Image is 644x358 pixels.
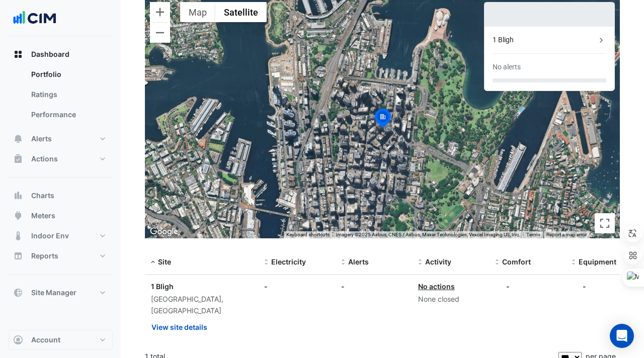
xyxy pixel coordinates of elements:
div: - [583,281,586,292]
div: [GEOGRAPHIC_DATA], [GEOGRAPHIC_DATA] [151,294,252,317]
div: - [264,281,329,292]
app-icon: Charts [13,191,23,201]
div: 1 Bligh [151,281,252,292]
img: Company Logo [12,8,57,28]
span: Site Manager [31,288,76,298]
app-icon: Indoor Env [13,231,23,241]
app-icon: Reports [13,251,23,261]
div: None closed [418,294,483,305]
a: Open this area in Google Maps (opens a new window) [147,225,181,238]
div: - [341,281,406,292]
span: Site [158,257,171,266]
span: Equipment [579,257,616,266]
button: View site details [151,318,208,336]
a: No actions [418,282,455,291]
button: Charts [8,186,113,206]
span: Imagery ©2025 Airbus, CNES / Airbus, Maxar Technologies, Vexcel Imaging US, Inc. [336,232,520,237]
app-icon: Meters [13,211,23,221]
span: Alerts [348,257,369,266]
button: Account [8,330,113,350]
button: Alerts [8,129,113,149]
button: Zoom in [150,2,170,22]
app-icon: Alerts [13,134,23,144]
span: Alerts [31,134,52,144]
button: Dashboard [8,44,113,64]
span: Indoor Env [31,231,69,241]
button: Reports [8,246,113,266]
span: Reports [31,251,58,261]
a: Ratings [23,84,113,105]
a: Report a map error [546,232,587,237]
img: Google [147,225,181,238]
div: No alerts [493,62,521,72]
button: Actions [8,149,113,169]
button: Meters [8,206,113,226]
button: Site Manager [8,283,113,303]
app-icon: Site Manager [13,288,23,298]
div: - [506,281,510,292]
a: Performance [23,105,113,125]
button: Indoor Env [8,226,113,246]
app-icon: Actions [13,154,23,164]
span: Actions [31,154,58,164]
span: Electricity [271,257,306,266]
button: Keyboard shortcuts [286,231,330,238]
a: Terms [526,232,540,237]
button: Zoom out [150,23,170,43]
div: Dashboard [8,64,113,129]
button: Toggle fullscreen view [595,213,615,233]
span: Activity [425,257,451,266]
span: Account [31,335,60,345]
button: Show satellite imagery [215,2,267,22]
span: Meters [31,211,55,221]
div: Open Intercom Messenger [610,324,634,348]
span: Comfort [502,257,531,266]
span: Charts [31,191,54,201]
img: site-pin-selected.svg [372,107,394,131]
span: Dashboard [31,49,69,59]
a: Portfolio [23,64,113,84]
app-icon: Dashboard [13,49,23,59]
div: 1 Bligh [493,35,596,45]
button: Show street map [180,2,215,22]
